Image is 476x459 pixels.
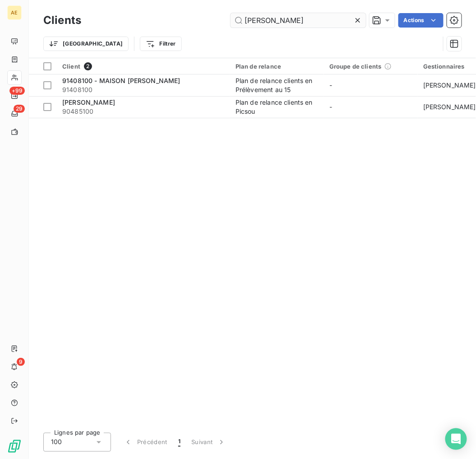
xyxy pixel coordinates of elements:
[186,433,231,452] button: Suivant
[118,433,173,452] button: Précédent
[236,98,319,116] div: Plan de relance clients en Picsou
[423,81,476,89] span: [PERSON_NAME]
[329,81,332,89] span: -
[423,103,476,111] span: [PERSON_NAME]
[178,438,180,447] span: 1
[7,5,22,20] div: AE
[445,428,467,450] div: Open Intercom Messenger
[9,87,25,95] span: +99
[62,63,80,70] span: Client
[84,62,92,70] span: 2
[62,98,115,106] span: [PERSON_NAME]
[231,13,366,28] input: Rechercher
[7,439,22,454] img: Logo LeanPay
[173,433,186,452] button: 1
[51,438,62,447] span: 100
[43,12,81,28] h3: Clients
[14,105,25,113] span: 29
[62,77,180,84] span: 91408100 - MAISON [PERSON_NAME]
[329,63,382,70] span: Groupe de clients
[140,37,181,51] button: Filtrer
[329,103,332,111] span: -
[62,85,225,94] span: 91408100
[17,358,25,366] span: 9
[398,13,444,28] button: Actions
[43,37,129,51] button: [GEOGRAPHIC_DATA]
[236,76,319,94] div: Plan de relance clients en Prélèvement au 15
[62,107,225,116] span: 90485100
[236,63,319,70] div: Plan de relance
